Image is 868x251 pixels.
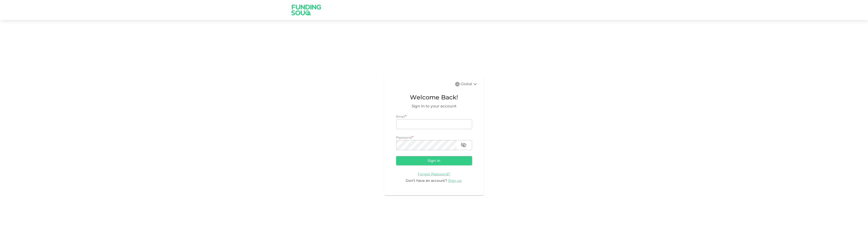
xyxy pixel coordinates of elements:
[418,172,450,176] a: Forgot Password?
[396,93,472,102] span: Welcome Back!
[396,136,412,139] span: Password
[406,178,447,183] span: Don’t have an account?
[396,140,457,150] input: password
[396,119,472,129] input: email
[448,178,462,183] span: Sign up
[396,103,472,109] span: Sign in to your account
[396,156,472,165] button: Sign in
[396,115,405,118] span: Email
[461,81,478,87] div: Global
